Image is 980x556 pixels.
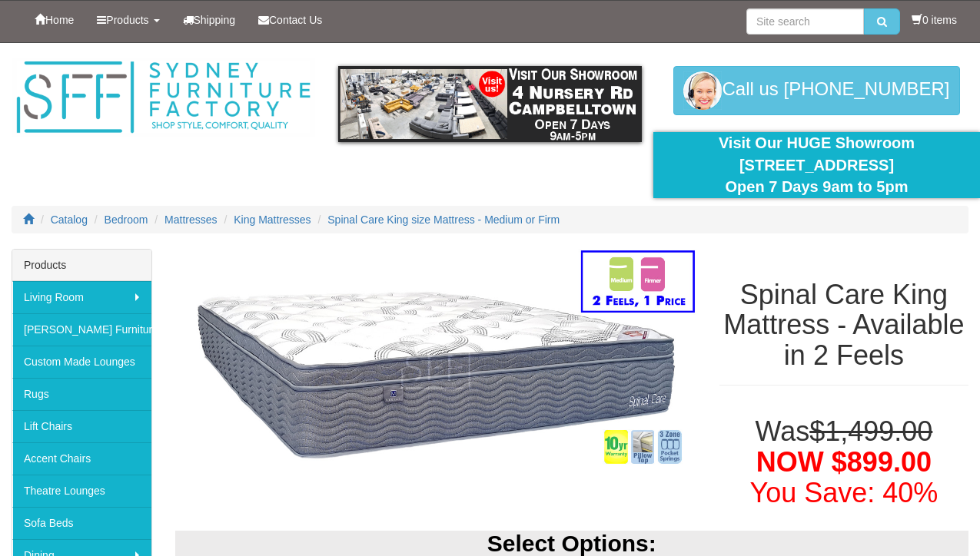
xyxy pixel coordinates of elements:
[665,132,968,198] div: Visit Our HUGE Showroom [STREET_ADDRESS] Open 7 Days 9am to 5pm
[247,1,334,39] a: Contact Us
[234,213,311,226] a: King Mattresses
[12,281,151,313] a: Living Room
[12,250,151,281] div: Products
[719,280,968,371] h1: Spinal Care King Mattress - Available in 2 Feels
[749,477,938,508] font: You Save: 40%
[194,14,236,26] span: Shipping
[719,416,968,508] h1: Was
[12,475,151,507] a: Theatre Lounges
[809,415,932,447] del: $1,499.00
[164,213,217,226] a: Mattresses
[756,446,932,478] span: NOW $899.00
[746,8,864,35] input: Site search
[23,1,85,39] a: Home
[327,213,560,226] a: Spinal Care King size Mattress - Medium or Firm
[12,507,151,539] a: Sofa Beds
[12,313,151,346] a: [PERSON_NAME] Furniture
[269,14,322,26] span: Contact Us
[85,1,171,39] a: Products
[106,14,148,26] span: Products
[12,58,315,137] img: Sydney Furniture Factory
[51,213,88,226] a: Catalog
[487,531,656,556] b: Select Options:
[12,442,151,475] a: Accent Chairs
[12,378,151,410] a: Rugs
[12,346,151,378] a: Custom Made Lounges
[105,213,148,226] a: Bedroom
[171,1,247,39] a: Shipping
[912,12,957,28] li: 0 items
[12,410,151,442] a: Lift Chairs
[45,14,74,26] span: Home
[338,66,642,142] img: showroom.gif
